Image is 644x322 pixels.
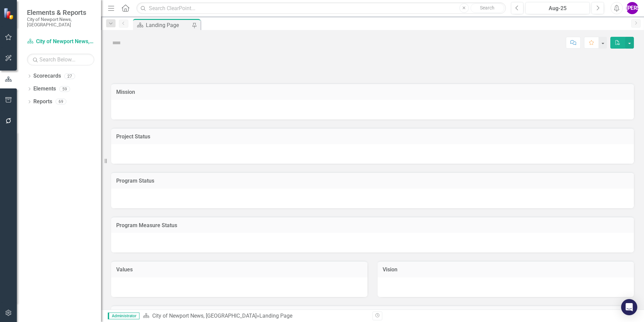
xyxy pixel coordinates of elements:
a: City of Newport News, [GEOGRAPHIC_DATA] [152,313,257,319]
button: Aug-25 [525,2,590,14]
h3: Values [116,267,362,273]
div: 69 [56,99,66,105]
div: Landing Page [259,313,292,319]
a: City of Newport News, [GEOGRAPHIC_DATA] [27,38,94,46]
span: Elements & Reports [27,8,94,17]
button: Search [471,3,504,13]
span: Search [480,5,494,10]
a: Scorecards [33,72,61,80]
small: City of Newport News, [GEOGRAPHIC_DATA] [27,17,94,28]
span: Administrator [108,313,139,319]
h3: Mission [116,89,629,95]
img: Not Defined [111,37,122,48]
a: Reports [33,98,52,106]
div: Landing Page [146,21,190,29]
input: Search Below... [27,54,94,65]
div: Aug-25 [528,4,587,12]
div: » [143,312,367,320]
div: Open Intercom Messenger [621,299,637,315]
button: [PERSON_NAME] [626,2,638,14]
h3: Vision [383,267,629,273]
h3: Program Status [116,178,629,184]
h3: Program Measure Status [116,222,629,229]
div: 59 [59,86,70,92]
a: Elements [33,85,56,93]
img: ClearPoint Strategy [3,7,15,19]
div: 27 [64,73,75,79]
input: Search ClearPoint... [136,2,506,14]
h3: Project Status [116,134,629,140]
